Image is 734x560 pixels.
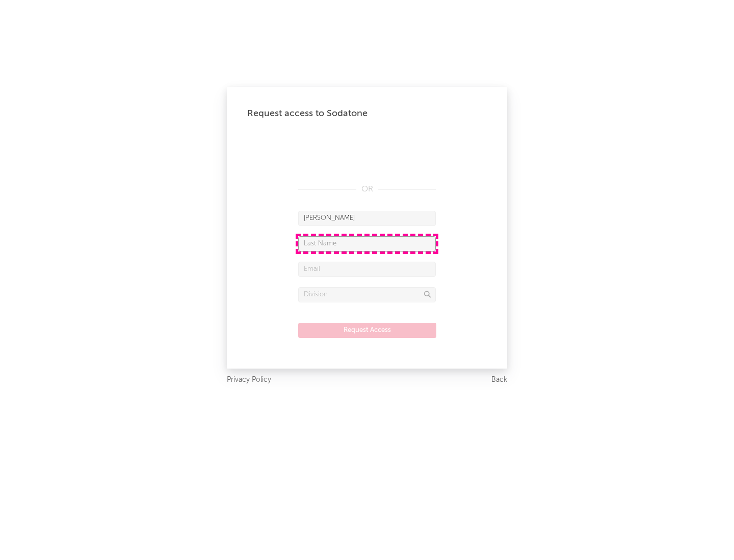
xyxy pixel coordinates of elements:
button: Request Access [298,323,436,338]
input: Division [298,287,436,302]
a: Back [491,374,507,386]
input: Last Name [298,236,436,251]
div: OR [298,183,436,195]
a: Privacy Policy [227,374,271,386]
input: First Name [298,211,436,226]
div: Request access to Sodatone [247,107,487,120]
input: Email [298,262,436,277]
